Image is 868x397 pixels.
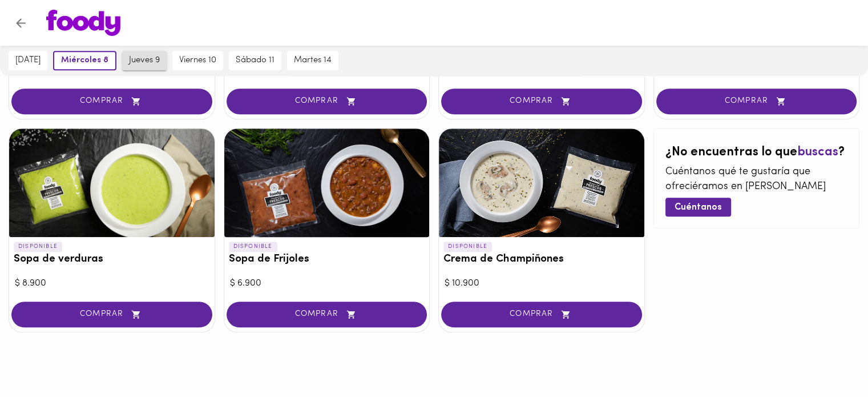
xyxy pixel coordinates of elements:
p: DISPONIBLE [229,242,277,252]
div: $ 10.900 [445,277,639,290]
p: DISPONIBLE [443,242,492,252]
button: COMPRAR [227,302,427,327]
span: [DATE] [15,55,41,66]
button: COMPRAR [441,302,642,327]
button: viernes 10 [172,51,223,70]
span: sábado 11 [236,55,274,66]
button: Volver [7,9,35,37]
div: Crema de Champiñones [439,129,644,237]
div: Sopa de verduras [9,129,215,237]
span: COMPRAR [455,310,628,319]
button: miércoles 8 [53,51,116,70]
button: COMPRAR [227,89,427,114]
h3: Crema de Champiñones [443,254,640,266]
span: COMPRAR [455,97,628,106]
div: $ 6.900 [230,277,424,290]
h3: Sopa de Frijoles [229,254,425,266]
button: [DATE] [9,51,47,70]
div: Sopa de Frijoles [224,129,430,237]
p: DISPONIBLE [14,242,62,252]
span: COMPRAR [26,310,198,319]
iframe: Messagebird Livechat Widget [802,331,857,386]
span: viernes 10 [179,55,216,66]
button: COMPRAR [656,89,857,114]
span: COMPRAR [241,310,413,319]
span: miércoles 8 [61,55,108,66]
span: COMPRAR [241,97,413,106]
h2: ¿No encuentras lo que ? [665,146,848,159]
span: COMPRAR [26,97,198,106]
button: Cuéntanos [665,198,731,216]
button: COMPRAR [441,89,642,114]
button: sábado 11 [229,51,281,70]
h3: Sopa de verduras [14,254,210,266]
button: COMPRAR [11,302,212,327]
button: martes 14 [287,51,338,70]
div: $ 8.900 [15,277,209,290]
span: COMPRAR [671,97,843,106]
button: COMPRAR [11,89,212,114]
span: buscas [797,146,838,159]
span: Cuéntanos [675,202,722,213]
span: martes 14 [294,55,332,66]
p: Cuéntanos qué te gustaría que ofreciéramos en [PERSON_NAME] [665,165,848,194]
img: logo.png [46,10,120,36]
button: jueves 9 [122,51,167,70]
span: jueves 9 [129,55,160,66]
